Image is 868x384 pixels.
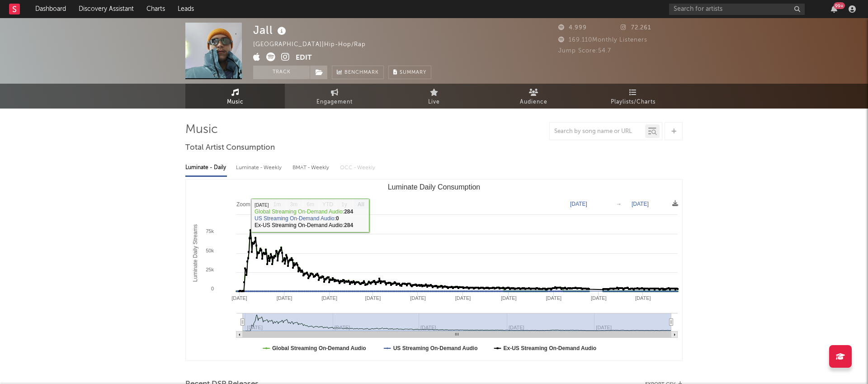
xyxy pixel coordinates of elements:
[455,295,471,301] text: [DATE]
[388,183,481,191] text: Luminate Daily Consumption
[236,201,250,208] text: Zoom
[558,37,647,43] span: 169.110 Monthly Listeners
[550,128,645,135] input: Search by song name or URL
[211,286,214,291] text: 0
[621,25,651,31] span: 72.261
[558,48,611,54] span: Jump Score: 54.7
[388,66,431,79] button: Summary
[257,201,264,208] text: 1w
[206,248,214,253] text: 50k
[231,295,247,301] text: [DATE]
[192,224,198,282] text: Luminate Daily Streams
[384,84,484,109] a: Live
[285,84,384,109] a: Engagement
[393,345,478,351] text: US Streaming On-Demand Audio
[316,97,353,108] span: Engagement
[831,5,837,13] button: 99+
[632,201,649,207] text: [DATE]
[520,97,547,108] span: Audience
[322,201,333,208] text: YTD
[236,160,283,175] div: Luminate - Weekly
[611,97,656,108] span: Playlists/Charts
[253,23,288,38] div: Jall
[185,160,227,175] div: Luminate - Daily
[400,70,426,75] span: Summary
[321,295,337,301] text: [DATE]
[570,201,587,207] text: [DATE]
[428,97,440,108] span: Live
[410,295,426,301] text: [DATE]
[591,295,607,301] text: [DATE]
[185,142,275,153] span: Total Artist Consumption
[635,295,651,301] text: [DATE]
[341,201,347,208] text: 1y
[206,228,214,234] text: 75k
[616,201,622,207] text: →
[290,201,298,208] text: 3m
[558,25,587,31] span: 4.999
[272,345,366,351] text: Global Streaming On-Demand Audio
[546,295,561,301] text: [DATE]
[583,84,683,109] a: Playlists/Charts
[307,201,315,208] text: 6m
[501,295,517,301] text: [DATE]
[504,345,597,351] text: Ex-US Streaming On-Demand Audio
[292,160,331,175] div: BMAT - Weekly
[669,4,805,15] input: Search for artists
[834,2,845,9] div: 99 +
[253,39,376,50] div: [GEOGRAPHIC_DATA] | Hip-Hop/Rap
[484,84,583,109] a: Audience
[277,295,292,301] text: [DATE]
[186,180,682,360] svg: Luminate Daily Consumption
[365,295,381,301] text: [DATE]
[296,52,312,64] button: Edit
[206,267,214,272] text: 25k
[274,201,281,208] text: 1m
[253,66,310,79] button: Track
[358,201,364,208] text: All
[185,84,285,109] a: Music
[344,67,379,78] span: Benchmark
[332,66,384,79] a: Benchmark
[227,97,244,108] span: Music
